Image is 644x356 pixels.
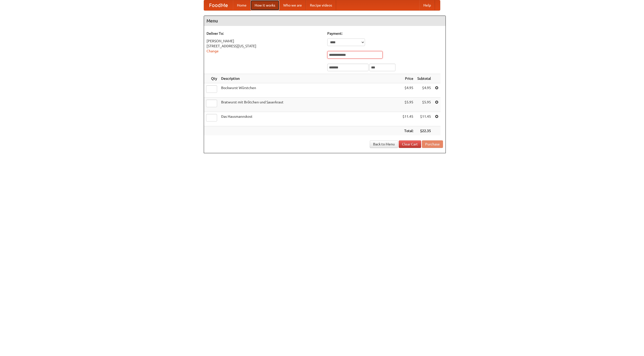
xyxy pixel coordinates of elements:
[400,74,415,83] th: Price
[399,140,421,148] a: Clear Cart
[233,0,251,10] a: Home
[219,98,400,112] td: Bratwurst mit Brötchen und Sauerkraut
[204,16,446,26] h4: Menu
[219,74,400,83] th: Description
[279,0,306,10] a: Who we are
[251,0,279,10] a: How it works
[400,112,415,126] td: $11.45
[422,140,443,148] button: Purchase
[415,74,433,83] th: Subtotal
[370,140,398,148] a: Back to Menu
[419,0,435,10] a: Help
[400,83,415,98] td: $4.95
[207,44,322,49] div: [STREET_ADDRESS][US_STATE]
[219,112,400,126] td: Das Hausmannskost
[415,112,433,126] td: $11.45
[327,31,443,36] h5: Payment:
[219,83,400,98] td: Bockwurst Würstchen
[207,49,219,53] a: Change
[400,126,415,136] th: Total:
[204,0,233,10] a: FoodMe
[207,38,322,44] div: [PERSON_NAME]
[415,126,433,136] th: $22.35
[306,0,336,10] a: Recipe videos
[415,83,433,98] td: $4.95
[207,31,322,36] h5: Deliver To:
[415,98,433,112] td: $5.95
[400,98,415,112] td: $5.95
[204,74,219,83] th: Qty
